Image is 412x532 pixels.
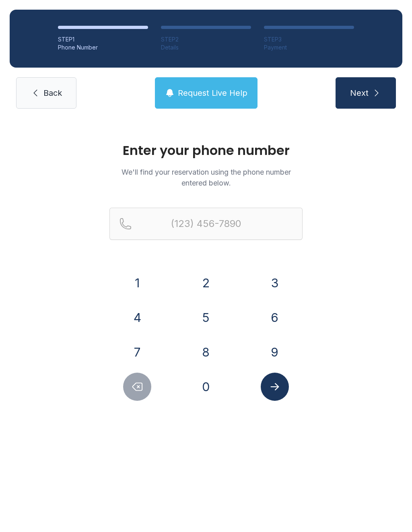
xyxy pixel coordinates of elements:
[192,373,220,401] button: 0
[261,269,289,297] button: 3
[261,303,289,332] button: 6
[192,303,220,332] button: 5
[123,338,151,366] button: 7
[123,373,151,401] button: Delete number
[350,87,369,99] span: Next
[109,208,303,240] input: Reservation phone number
[178,87,247,99] span: Request Live Help
[264,35,354,43] div: STEP 3
[161,35,251,43] div: STEP 2
[58,35,148,43] div: STEP 1
[161,43,251,52] div: Details
[192,338,220,366] button: 8
[43,87,62,99] span: Back
[192,269,220,297] button: 2
[261,338,289,366] button: 9
[123,269,151,297] button: 1
[109,144,303,157] h1: Enter your phone number
[58,43,148,52] div: Phone Number
[264,43,354,52] div: Payment
[261,373,289,401] button: Submit lookup form
[109,167,303,188] p: We'll find your reservation using the phone number entered below.
[123,303,151,332] button: 4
